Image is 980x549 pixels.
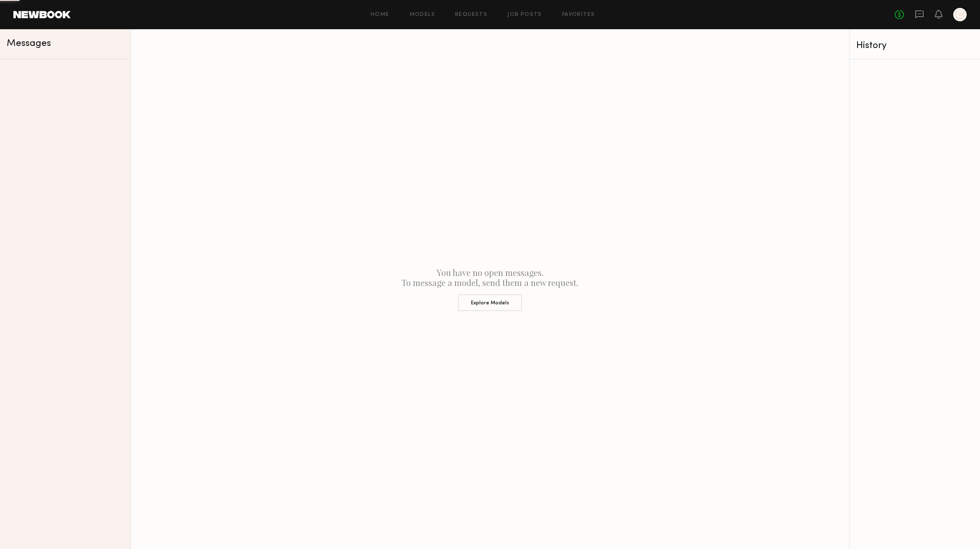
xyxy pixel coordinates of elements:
a: C [953,8,967,21]
a: Job Posts [507,12,542,18]
a: Models [410,12,435,18]
a: Favorites [562,12,595,18]
div: You have no open messages. To message a model, send them a new request. [131,29,849,549]
a: Explore Models [137,288,843,311]
a: Requests [455,12,487,18]
span: Messages [7,39,51,48]
button: Explore Models [458,294,522,311]
a: Home [371,12,389,18]
div: History [856,41,973,51]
